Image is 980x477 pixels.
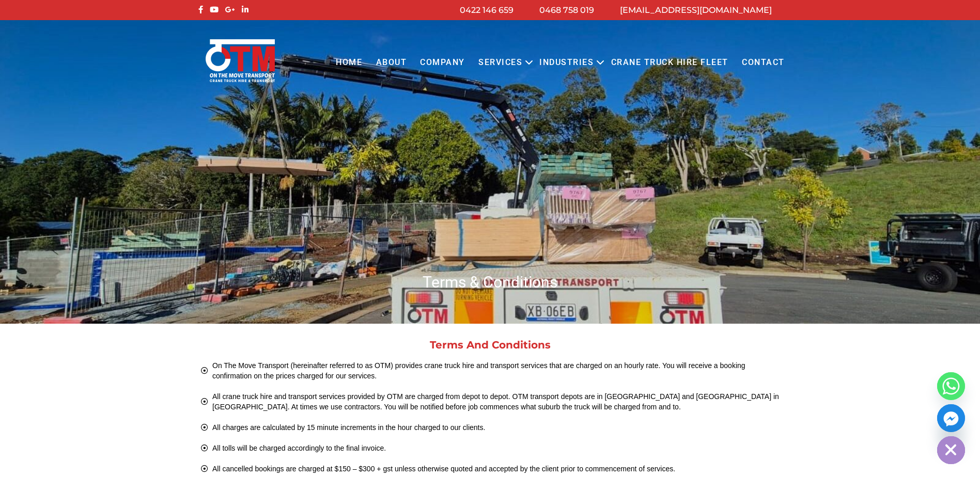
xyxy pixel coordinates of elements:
[210,391,780,412] span: All crane truck hire and transport services provided by OTM are charged from depot to depot. OTM ...
[735,49,791,77] a: Contact
[210,360,780,381] span: On The Move Transport (hereinafter referred to as OTM) provides crane truck hire and transport se...
[533,49,600,77] a: Industries
[210,422,485,433] span: All charges are calculated by 15 minute increments in the hour charged to our clients.
[620,5,772,15] a: [EMAIL_ADDRESS][DOMAIN_NAME]
[539,5,594,15] a: 0468 758 019
[937,372,965,400] a: Whatsapp
[413,49,472,77] a: COMPANY
[604,49,735,77] a: Crane Truck Hire Fleet
[210,443,386,453] span: All tolls will be charged accordingly to the final invoice.
[937,404,965,432] a: Facebook_Messenger
[204,38,277,83] img: Otmtransport
[201,340,780,350] h2: Terms And Conditions
[196,272,785,292] h1: Terms & Conditions
[460,5,514,15] a: 0422 146 659
[369,49,413,77] a: About
[472,49,529,77] a: Services
[210,464,675,474] span: All cancelled bookings are charged at $150 – $300 + gst unless otherwise quoted and accepted by t...
[329,49,369,77] a: Home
